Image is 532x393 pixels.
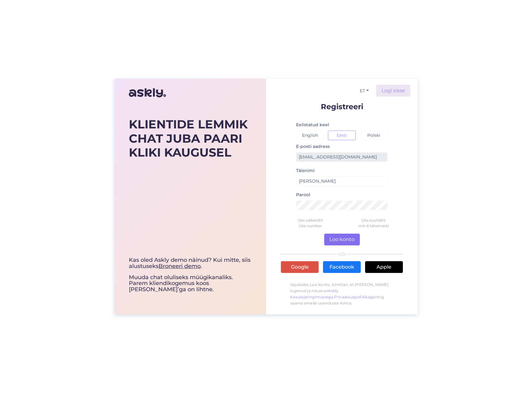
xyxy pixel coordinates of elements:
[328,131,355,140] button: Eesti
[296,152,388,162] input: Sisesta e-posti aadress
[129,257,251,293] div: Muuda chat oluliseks müügikanaliks. Parem kliendikogemus koos [PERSON_NAME]’ga on lihtne.
[296,176,388,186] input: Täisnimi
[323,261,361,273] a: Facebook
[357,86,371,95] button: ET
[129,117,251,160] div: KLIENTIDE LEMMIK CHAT JUBA PAARI KLIKI KAUGUSEL
[342,223,405,229] div: min 6 tähemärki
[342,218,405,223] div: Üks suurtäht
[365,261,403,273] a: Apple
[337,252,347,257] span: VÕI
[129,257,251,270] div: Kas oled Askly demo näinud? Kui mitte, siis alustuseks .
[296,143,330,150] label: E-posti aadress
[279,218,342,223] div: Üks väiketäht
[296,122,329,128] label: Eelistatud keel
[296,192,310,198] label: Parool
[281,261,319,273] a: Google
[281,103,403,110] p: Registreeri
[159,263,201,270] a: Broneeri demo
[334,295,375,299] a: Privaatsuspoliitikaga
[296,167,315,174] label: Täisnimi
[129,85,166,100] img: Askly
[376,85,410,97] a: Logi sisse
[279,223,342,229] div: Üks number
[296,131,324,140] button: English
[281,279,403,309] p: Vajutades Loo konto, kinnitan, et [PERSON_NAME] lugenud ja nõustun , ning saama emaile uuenduste ...
[324,234,360,245] button: Loo konto
[360,131,388,140] button: Polski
